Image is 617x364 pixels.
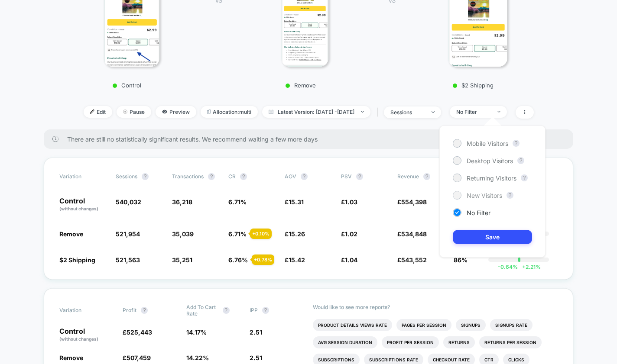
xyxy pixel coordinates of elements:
[172,198,192,206] span: 36,218
[401,256,427,264] span: 543,552
[456,109,491,115] div: No Filter
[285,230,305,238] span: £
[172,173,204,180] span: Transactions
[59,230,83,238] span: Remove
[123,307,136,313] span: Profit
[490,319,533,331] li: Signups Rate
[522,264,526,270] span: +
[59,256,95,264] span: $2 Shipping
[231,82,371,89] p: Remove
[375,106,384,119] span: |
[289,230,305,238] span: 15.26
[313,319,392,331] li: Product Details Views Rate
[518,264,541,270] span: 2.21 %
[356,173,363,180] button: ?
[240,173,247,180] button: ?
[467,157,513,164] span: Desktop Visitors
[301,173,308,180] button: ?
[479,336,542,348] li: Returns Per Session
[507,192,513,199] button: ?
[262,106,370,118] span: Latest Version: [DATE] - [DATE]
[172,230,194,238] span: 35,039
[208,173,215,180] button: ?
[127,329,152,336] span: 525,443
[401,230,427,238] span: 534,848
[341,173,352,180] span: PSV
[285,173,296,180] span: AOV
[285,198,304,206] span: £
[142,173,149,180] button: ?
[397,230,427,238] span: £
[498,264,518,270] span: -0.64 %
[397,256,427,264] span: £
[262,307,269,314] button: ?
[397,173,419,180] span: Revenue
[172,256,192,264] span: 35,251
[127,354,151,361] span: 507,459
[382,336,439,348] li: Profit Per Session
[228,230,247,238] span: 6.71 %
[59,336,98,341] span: (without changes)
[117,106,151,118] span: Pause
[57,82,197,89] p: Control
[59,173,107,180] span: Variation
[313,304,558,310] p: Would like to see more reports?
[59,328,114,342] p: Control
[59,206,98,211] span: (without changes)
[313,336,377,348] li: Avg Session Duration
[467,174,516,182] span: Returning Visitors
[397,198,427,206] span: £
[223,307,230,314] button: ?
[116,173,137,180] span: Sessions
[423,173,430,180] button: ?
[228,198,247,206] span: 6.71 %
[361,111,364,113] img: end
[345,230,357,238] span: 1.02
[497,111,500,113] img: end
[467,209,490,216] span: No Filter
[116,230,140,238] span: 521,954
[123,110,127,114] img: end
[186,354,209,361] span: 14.22 %
[513,140,520,147] button: ?
[116,256,140,264] span: 521,563
[456,319,486,331] li: Signups
[156,106,196,118] span: Preview
[67,135,556,143] span: There are still no statistically significant results. We recommend waiting a few more days
[269,110,273,114] img: calendar
[443,336,475,348] li: Returns
[250,329,262,336] span: 2.51
[289,198,304,206] span: 15.31
[59,197,107,212] p: Control
[123,329,152,336] span: £
[201,106,258,118] span: Allocation: multi
[186,329,207,336] span: 14.17 %
[59,354,83,361] span: Remove
[228,256,248,264] span: 6.76 %
[141,307,148,314] button: ?
[390,109,425,116] div: sessions
[345,198,357,206] span: 1.03
[252,254,274,265] div: + 0.78 %
[345,256,357,264] span: 1.04
[84,106,112,118] span: Edit
[116,198,141,206] span: 540,032
[123,354,151,361] span: £
[341,198,357,206] span: £
[404,82,543,89] p: $2 Shipping
[432,111,435,113] img: end
[521,174,528,181] button: ?
[186,304,218,317] span: Add To Cart Rate
[250,229,272,239] div: + 0.10 %
[453,230,532,244] button: Save
[341,230,357,238] span: £
[517,157,524,164] button: ?
[207,110,211,114] img: rebalance
[467,140,508,147] span: Mobile Visitors
[59,304,107,317] span: Variation
[250,307,258,313] span: IPP
[401,198,427,206] span: 554,398
[341,256,357,264] span: £
[289,256,305,264] span: 15.42
[90,110,94,114] img: edit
